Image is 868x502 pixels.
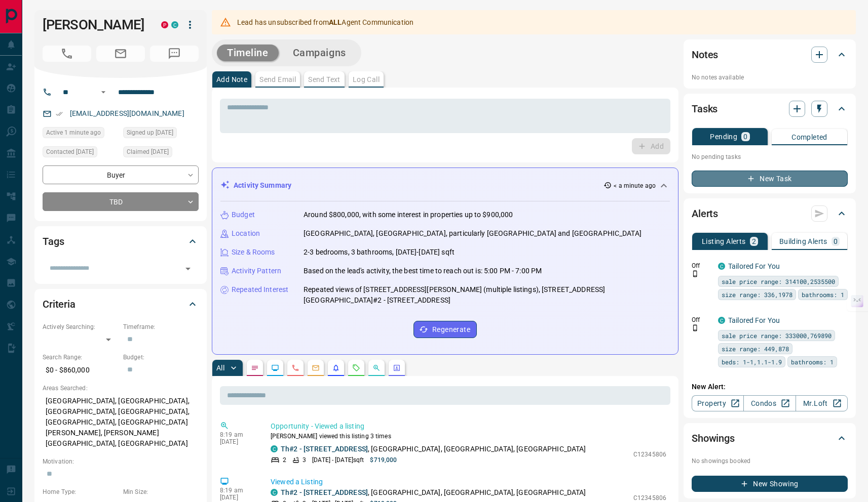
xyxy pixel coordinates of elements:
[43,192,199,211] div: TBD
[123,353,199,362] p: Budget:
[271,477,666,487] p: Viewed a Listing
[123,127,199,141] div: Sat Aug 06 2022
[43,384,199,393] p: Areas Searched:
[43,362,118,379] p: $0 - $860,000
[43,146,118,160] div: Thu Aug 11 2022
[692,101,718,117] h2: Tasks
[237,13,413,31] div: Lead has unsubscribed from Agent Communication
[791,134,827,141] p: Completed
[232,284,288,295] p: Repeated Interest
[43,487,118,496] p: Home Type:
[43,17,146,33] h1: [PERSON_NAME]
[171,21,178,28] div: condos.ca
[304,228,641,239] p: [GEOGRAPHIC_DATA], [GEOGRAPHIC_DATA], particularly [GEOGRAPHIC_DATA] and [GEOGRAPHIC_DATA]
[232,247,275,258] p: Size & Rooms
[150,46,199,62] span: Message
[43,457,199,466] p: Motivation:
[718,263,725,270] div: condos.ca
[614,181,656,190] p: < a minute ago
[291,364,299,372] svg: Calls
[271,445,278,452] div: condos.ca
[232,228,260,239] p: Location
[43,233,64,249] h2: Tags
[43,292,199,316] div: Criteria
[123,487,199,496] p: Min Size:
[43,393,199,452] p: [GEOGRAPHIC_DATA], [GEOGRAPHIC_DATA], [GEOGRAPHIC_DATA], [GEOGRAPHIC_DATA], [GEOGRAPHIC_DATA], [G...
[752,238,756,245] p: 2
[304,284,670,306] p: Repeated views of [STREET_ADDRESS][PERSON_NAME] (multiple listings), [STREET_ADDRESS][GEOGRAPHIC_...
[722,357,782,367] span: beds: 1-1,1.1-1.9
[97,86,109,98] button: Open
[692,201,848,226] div: Alerts
[271,489,278,496] div: condos.ca
[217,45,279,61] button: Timeline
[70,109,184,117] a: [EMAIL_ADDRESS][DOMAIN_NAME]
[728,316,780,324] a: Tailored For You
[722,289,792,300] span: size range: 336,1978
[312,364,320,372] svg: Emails
[283,455,286,465] p: 2
[710,133,737,140] p: Pending
[370,455,397,465] p: $719,000
[283,45,356,61] button: Campaigns
[372,364,381,372] svg: Opportunities
[834,238,838,245] p: 0
[722,344,789,354] span: size range: 449,878
[332,364,340,372] svg: Listing Alerts
[692,43,848,67] div: Notes
[303,455,306,465] p: 3
[220,431,255,438] p: 8:19 am
[281,444,586,454] p: , [GEOGRAPHIC_DATA], [GEOGRAPHIC_DATA], [GEOGRAPHIC_DATA]
[802,289,844,300] span: bathrooms: 1
[96,46,145,62] span: Email
[127,128,173,138] span: Signed up [DATE]
[692,47,718,63] h2: Notes
[692,430,735,446] h2: Showings
[43,322,118,331] p: Actively Searching:
[692,382,848,392] p: New Alert:
[692,270,699,277] svg: Push Notification Only
[779,238,827,245] p: Building Alerts
[304,247,455,258] p: 2-3 bedrooms, 3 bathrooms, [DATE]-[DATE] sqft
[271,432,666,441] p: [PERSON_NAME] viewed this listing 3 times
[692,476,848,492] button: New Showing
[352,364,360,372] svg: Requests
[692,171,848,187] button: New Task
[722,276,835,286] span: sale price range: 314100,2535500
[220,487,255,494] p: 8:19 am
[692,426,848,450] div: Showings
[702,238,746,245] p: Listing Alerts
[232,266,281,276] p: Activity Pattern
[123,322,199,331] p: Timeframe:
[692,205,718,222] h2: Alerts
[220,176,670,195] div: Activity Summary< a minute ago
[718,317,725,324] div: condos.ca
[281,488,368,496] a: Th#2 - [STREET_ADDRESS]
[43,127,118,141] div: Sun Oct 12 2025
[43,353,118,362] p: Search Range:
[232,210,255,220] p: Budget
[304,210,513,220] p: Around $800,000, with some interest in properties up to $900,000
[43,296,76,312] h2: Criteria
[633,450,666,459] p: C12345806
[46,128,101,138] span: Active 1 minute ago
[161,21,168,28] div: property.ca
[312,455,364,465] p: [DATE] - [DATE] sqft
[281,445,368,453] a: Th#2 - [STREET_ADDRESS]
[281,487,586,498] p: , [GEOGRAPHIC_DATA], [GEOGRAPHIC_DATA], [GEOGRAPHIC_DATA]
[127,147,169,157] span: Claimed [DATE]
[181,262,195,276] button: Open
[43,46,91,62] span: Call
[413,321,477,338] button: Regenerate
[796,395,848,411] a: Mr.Loft
[216,76,247,83] p: Add Note
[123,146,199,160] div: Wed Aug 10 2022
[692,97,848,121] div: Tasks
[692,73,848,82] p: No notes available
[743,133,747,140] p: 0
[393,364,401,372] svg: Agent Actions
[56,110,63,117] svg: Email Verified
[692,456,848,466] p: No showings booked
[43,229,199,254] div: Tags
[216,364,224,371] p: All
